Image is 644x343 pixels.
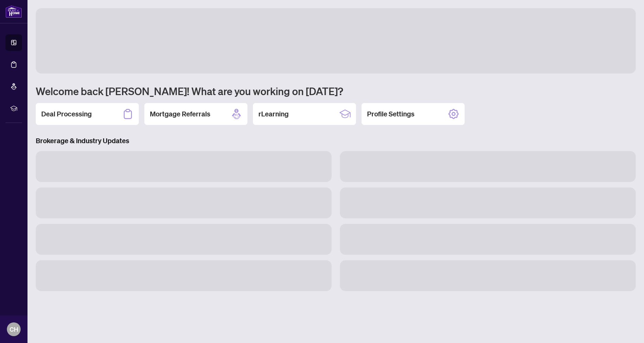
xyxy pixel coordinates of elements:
h2: Deal Processing [41,109,92,119]
h2: Profile Settings [367,109,414,119]
h3: Brokerage & Industry Updates [36,136,636,146]
h2: Mortgage Referrals [150,109,210,119]
img: logo [5,5,22,18]
h1: Welcome back [PERSON_NAME]! What are you working on [DATE]? [36,84,636,98]
span: CH [10,324,18,334]
h2: rLearning [258,109,289,119]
